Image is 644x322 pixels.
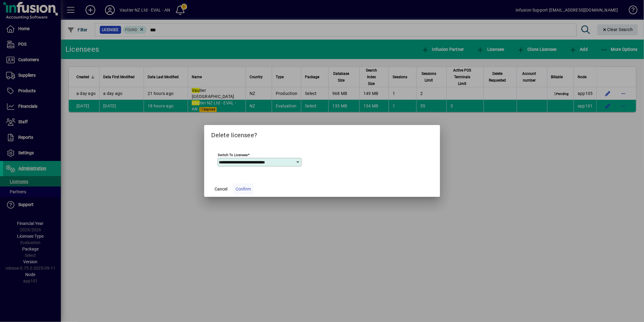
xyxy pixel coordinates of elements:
[215,186,228,192] span: Cancel
[236,186,251,192] span: Confirm
[212,184,231,194] button: Cancel
[204,125,440,143] h2: Delete licensee?
[218,153,248,157] mat-label: Switch to licensee
[233,184,254,194] button: Confirm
